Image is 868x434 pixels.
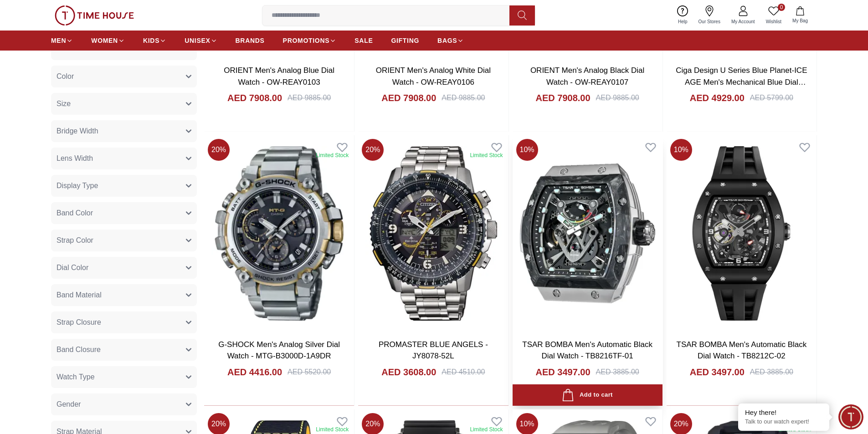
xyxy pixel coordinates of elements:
[56,290,102,301] span: Band Material
[745,418,822,426] p: Talk to our watch expert!
[690,92,745,104] h4: AED 4929.00
[470,426,503,433] div: Limited Stock
[362,139,384,161] span: 20 %
[513,384,663,406] button: Add to cart
[143,32,166,49] a: KIDS
[354,32,373,49] a: SALE
[316,152,349,159] div: Limited Stock
[750,92,793,103] div: AED 5799.00
[745,408,822,417] div: Hey there!
[208,139,230,161] span: 20 %
[56,98,71,109] span: Size
[442,367,485,378] div: AED 4510.00
[762,18,785,25] span: Wishlist
[442,92,485,103] div: AED 9885.00
[288,367,331,378] div: AED 5520.00
[224,66,334,87] a: ORIENT Men's Analog Blue Dial Watch - OW-REAY0103
[56,344,101,355] span: Band Closure
[283,32,337,49] a: PROMOTIONS
[513,135,663,331] img: TSAR BOMBA Men's Automatic Black Dial Watch - TB8216TF-01
[391,32,419,49] a: GIFTING
[71,59,99,70] span: CITIZEN
[530,66,644,87] a: ORIENT Men's Analog Black Dial Watch - OW-REAY0107
[728,18,759,25] span: My Account
[185,36,210,45] span: UNISEX
[596,367,639,378] div: AED 3885.00
[51,284,197,306] button: Band Material
[227,92,282,104] h4: AED 7908.00
[670,139,692,161] span: 10 %
[778,4,785,11] span: 0
[218,340,340,361] a: G-SHOCK Men's Analog Silver Dial Watch - MTG-B3000D-1A9DR
[596,92,639,103] div: AED 9885.00
[56,180,98,191] span: Display Type
[56,317,101,328] span: Strap Closure
[358,135,508,331] img: PROMASTER BLUE ANGELS - JY8078-52L
[56,71,74,82] span: Color
[379,340,488,361] a: PROMASTER BLUE ANGELS - JY8078-52L
[750,367,793,378] div: AED 3885.00
[516,139,538,161] span: 10 %
[51,120,197,142] button: Bridge Width
[381,366,436,378] h4: AED 3608.00
[91,36,118,45] span: WOMEN
[316,426,349,433] div: Limited Stock
[236,36,265,45] span: BRANDS
[522,340,652,361] a: TSAR BOMBA Men's Automatic Black Dial Watch - TB8216TF-01
[204,135,354,331] img: G-SHOCK Men's Analog Silver Dial Watch - MTG-B3000D-1A9DR
[288,92,331,103] div: AED 9885.00
[381,92,436,104] h4: AED 7908.00
[674,18,691,25] span: Help
[51,36,66,45] span: MEN
[690,366,745,378] h4: AED 3497.00
[236,32,265,49] a: BRANDS
[51,148,197,169] button: Lens Width
[56,399,81,410] span: Gender
[789,17,812,24] span: My Bag
[51,339,197,361] button: Band Closure
[51,230,197,251] button: Strap Color
[227,366,282,378] h4: AED 4416.00
[56,126,98,137] span: Bridge Width
[760,4,787,27] a: 0Wishlist
[185,32,217,49] a: UNISEX
[677,340,807,361] a: TSAR BOMBA Men's Automatic Black Dial Watch - TB8212C-02
[667,135,817,331] img: TSAR BOMBA Men's Automatic Black Dial Watch - TB8212C-02
[838,404,863,429] div: Chat Widget
[562,389,612,401] div: Add to cart
[51,93,197,115] button: Size
[143,36,159,45] span: KIDS
[787,5,813,26] button: My Bag
[676,66,807,98] a: Ciga Design U Series Blue Planet-ICE AGE Men's Mechanical Blue Dial Watch - U032-WU01-W5W7W
[91,32,125,49] a: WOMEN
[437,36,457,45] span: BAGS
[51,311,197,333] button: Strap Closure
[470,152,503,159] div: Limited Stock
[695,18,724,25] span: Our Stores
[283,36,330,45] span: PROMOTIONS
[56,153,93,164] span: Lens Width
[354,36,373,45] span: SALE
[56,208,93,219] span: Band Color
[535,92,590,104] h4: AED 7908.00
[51,32,73,49] a: MEN
[376,66,491,87] a: ORIENT Men's Analog White Dial Watch - OW-REAY0106
[51,257,197,279] button: Dial Color
[51,393,197,415] button: Gender
[55,5,134,26] img: ...
[391,36,419,45] span: GIFTING
[437,32,464,49] a: BAGS
[673,4,693,27] a: Help
[56,235,93,246] span: Strap Color
[56,262,88,273] span: Dial Color
[693,4,726,27] a: Our Stores
[51,366,197,388] button: Watch Type
[535,366,590,378] h4: AED 3497.00
[51,66,197,87] button: Color
[56,372,95,383] span: Watch Type
[51,202,197,224] button: Band Color
[51,175,197,197] button: Display Type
